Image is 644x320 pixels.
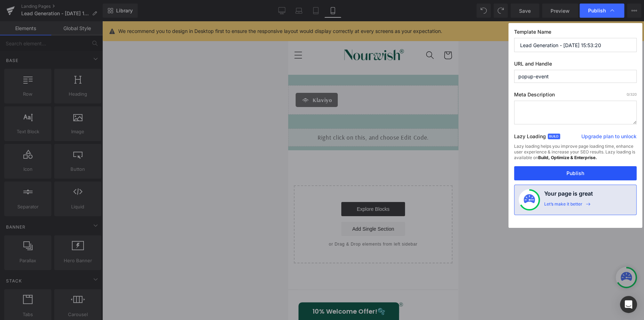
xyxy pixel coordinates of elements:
a: Upgrade plan to unlock [581,133,637,143]
span: Build [548,134,560,139]
span: Klaviyo [24,74,44,83]
span: Publish [588,7,606,14]
div: Lazy loading helps you improve page loading time, enhance user experience & increase your SEO res... [514,144,637,166]
label: Template Name [514,29,637,38]
label: URL and Handle [514,61,637,70]
a: Explore Blocks [53,181,117,195]
button: Publish [514,166,637,180]
a: Add Single Section [53,201,117,215]
label: Lazy Loading [514,132,546,144]
div: Open Intercom Messenger [620,296,637,313]
label: Meta Description [514,91,637,101]
summary: Menu [1,25,19,43]
p: or Drag & Drop elements from left sidebar [17,220,153,225]
img: onboarding-status.svg [524,194,535,206]
summary: Search [133,25,151,43]
div: Let’s make it better [544,201,582,210]
img: nourwish® [49,24,121,44]
strong: Build, Optimize & Enterprise. [538,155,597,160]
span: FREE Shipping on US$85 / SGD108 / AED310 [34,4,126,10]
span: /320 [627,92,637,96]
span: 10% Welcome Offer!🫧 [24,286,97,294]
div: 10% Welcome Offer!🫧 [10,281,111,299]
h4: Your page is great [544,189,593,201]
span: 0 [627,92,629,96]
